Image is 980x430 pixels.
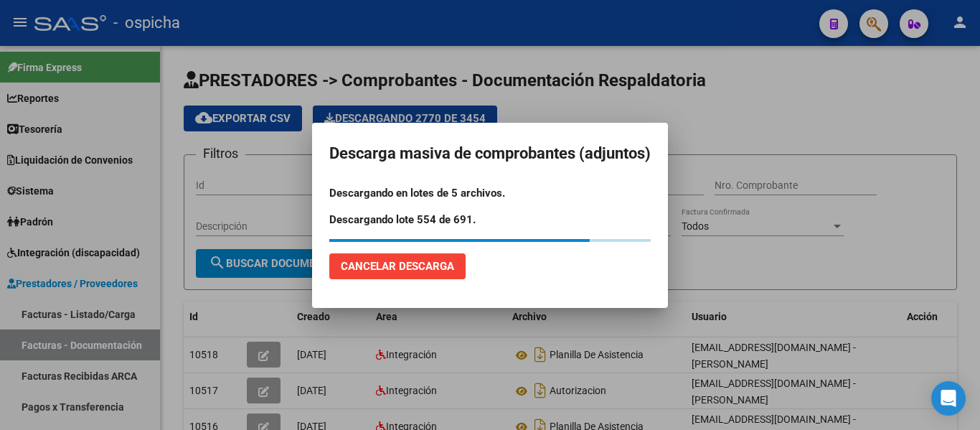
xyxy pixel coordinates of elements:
div: Open Intercom Messenger [931,381,966,416]
span: Cancelar Descarga [341,260,454,273]
p: Descargando en lotes de 5 archivos. [329,185,651,202]
button: Cancelar Descarga [329,253,466,279]
p: Descargando lote 554 de 691. [329,212,651,228]
h2: Descarga masiva de comprobantes (adjuntos) [329,140,651,167]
